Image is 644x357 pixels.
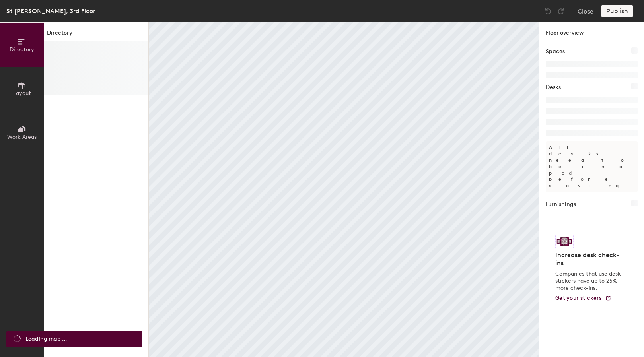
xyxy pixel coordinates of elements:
[555,295,611,302] a: Get your stickers
[555,251,623,267] h4: Increase desk check-ins
[555,270,623,292] p: Companies that use desk stickers have up to 25% more check-ins.
[546,200,576,209] h1: Furnishings
[555,295,602,301] span: Get your stickers
[6,6,95,16] div: St [PERSON_NAME], 3rd Floor
[539,22,644,41] h1: Floor overview
[578,5,593,17] button: Close
[546,83,561,92] h1: Desks
[546,47,565,56] h1: Spaces
[544,7,552,15] img: Undo
[25,335,67,343] span: Loading map ...
[149,22,539,357] canvas: Map
[10,46,34,53] span: Directory
[7,134,37,140] span: Work Areas
[555,235,574,248] img: Sticker logo
[13,90,31,97] span: Layout
[557,7,565,15] img: Redo
[546,141,638,192] p: All desks need to be in a pod before saving
[44,29,148,41] h1: Directory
